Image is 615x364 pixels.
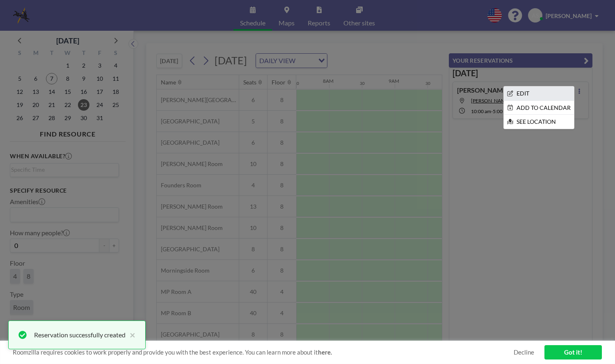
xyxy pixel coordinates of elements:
a: Got it! [544,345,602,359]
a: Decline [514,348,534,356]
div: Reservation successfully created [34,330,126,340]
a: here. [318,348,332,356]
li: ADD TO CALENDAR [504,101,574,115]
span: Roomzilla requires cookies to work properly and provide you with the best experience. You can lea... [13,348,514,356]
button: close [126,330,135,340]
li: SEE LOCATION [504,115,574,129]
li: EDIT [504,86,574,100]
